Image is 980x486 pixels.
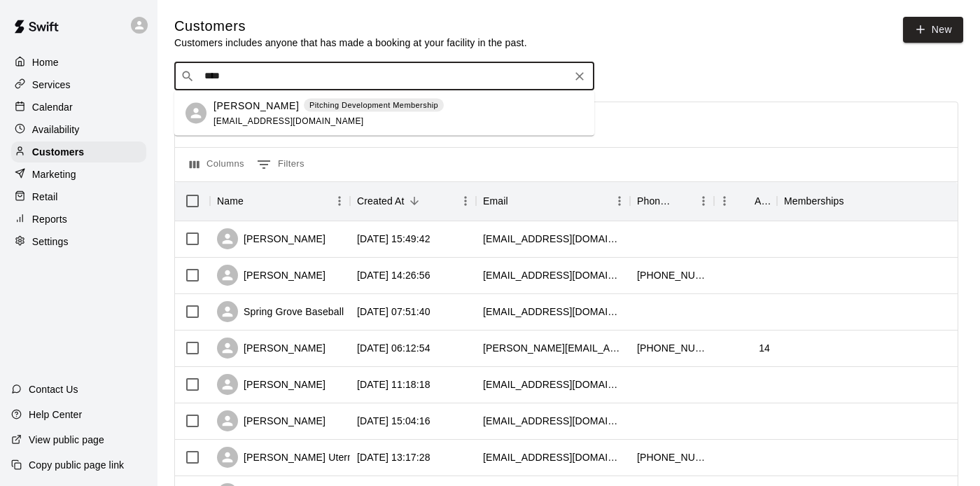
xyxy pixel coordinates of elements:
[210,181,350,221] div: Name
[32,212,67,226] p: Reports
[217,265,325,286] div: [PERSON_NAME]
[244,191,263,211] button: Sort
[483,305,623,319] div: president@springgrovebaseball.com
[476,181,630,221] div: Email
[483,450,623,464] div: ashley.whitmore90@yahoo.com
[217,301,344,322] div: Spring Grove Baseball
[350,181,476,221] div: Created At
[357,414,430,428] div: 2025-07-31 15:04:16
[735,191,755,211] button: Sort
[29,382,78,396] p: Contact Us
[32,167,76,181] p: Marketing
[357,232,430,246] div: 2025-08-13 15:49:42
[759,341,770,355] div: 14
[11,186,146,207] a: Retail
[213,98,299,113] p: [PERSON_NAME]
[174,17,527,36] h5: Customers
[174,36,527,50] p: Customers includes anyone that has made a booking at your facility in the past.
[11,97,146,118] a: Calendar
[357,305,430,319] div: 2025-08-08 07:51:40
[309,99,438,111] p: Pitching Development Membership
[217,410,325,431] div: [PERSON_NAME]
[357,377,430,391] div: 2025-08-05 11:18:18
[29,458,124,472] p: Copy public page link
[11,141,146,162] a: Customers
[714,181,777,221] div: Age
[11,164,146,185] a: Marketing
[693,190,714,211] button: Menu
[483,232,623,246] div: cndthatcher@yahoo.com
[11,52,146,73] a: Home
[755,181,770,221] div: Age
[11,74,146,95] a: Services
[637,450,707,464] div: +12406268823
[637,341,707,355] div: +17174348148
[508,191,528,211] button: Sort
[217,181,244,221] div: Name
[329,190,350,211] button: Menu
[32,100,73,114] p: Calendar
[11,119,146,140] a: Availability
[637,268,707,282] div: +17175153575
[844,191,864,211] button: Sort
[483,414,623,428] div: jessestank@gmail.com
[637,181,673,221] div: Phone Number
[357,268,430,282] div: 2025-08-10 14:26:56
[217,338,325,359] div: [PERSON_NAME]
[11,231,146,252] a: Settings
[357,450,430,464] div: 2025-07-25 13:17:28
[483,181,508,221] div: Email
[32,190,58,204] p: Retail
[714,190,735,211] button: Menu
[32,235,69,249] p: Settings
[903,17,963,43] a: New
[29,408,82,422] p: Help Center
[32,123,80,137] p: Availability
[673,191,693,211] button: Sort
[217,447,380,468] div: [PERSON_NAME] Utermahlen
[253,153,308,176] button: Show filters
[174,62,594,90] div: Search customers by name or email
[11,209,146,230] a: Reports
[217,228,325,249] div: [PERSON_NAME]
[357,341,430,355] div: 2025-08-06 06:12:54
[213,116,364,125] span: [EMAIL_ADDRESS][DOMAIN_NAME]
[609,190,630,211] button: Menu
[570,67,589,86] button: Clear
[32,78,71,92] p: Services
[32,145,84,159] p: Customers
[455,190,476,211] button: Menu
[483,341,623,355] div: christopher.tawney@kloeckner.com
[405,191,424,211] button: Sort
[185,103,206,124] div: Brandon Clabaugh
[483,377,623,391] div: kkauffmann42@gmail.com
[784,181,844,221] div: Memberships
[483,268,623,282] div: jwmcmahon4@gmail.com
[630,181,714,221] div: Phone Number
[186,153,248,176] button: Select columns
[217,374,325,395] div: [PERSON_NAME]
[29,433,104,447] p: View public page
[32,55,59,69] p: Home
[357,181,405,221] div: Created At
